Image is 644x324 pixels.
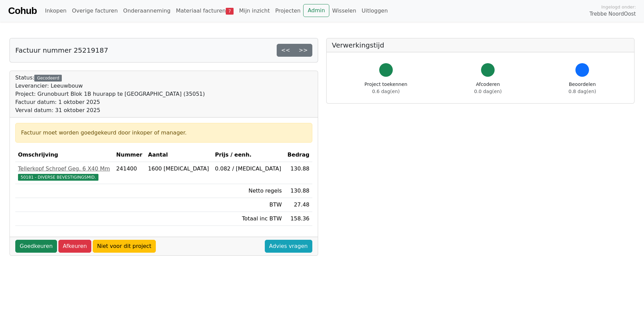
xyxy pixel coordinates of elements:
[284,198,312,212] td: 27.48
[365,81,407,95] div: Project toekennen
[58,240,91,253] a: Afkeuren
[569,81,596,95] div: Beoordelen
[21,129,307,137] div: Factuur moet worden goedgekeurd door inkoper of manager.
[15,74,205,114] div: Status:
[15,240,57,253] a: Goedkeuren
[18,174,98,181] span: 50181 - DIVERSE BEVESTIGINGSMID.
[121,4,173,18] a: Onderaanneming
[212,198,284,212] td: BTW
[42,4,69,18] a: Inkopen
[284,184,312,198] td: 130.88
[303,4,329,17] a: Admin
[18,165,111,181] a: Tellerkopf Schroef Geg. 6 X40 Mm50181 - DIVERSE BEVESTIGINGSMID.
[590,10,636,18] span: Trebbe NoordOost
[284,162,312,184] td: 130.88
[8,3,37,19] a: Cohub
[18,165,111,173] div: Tellerkopf Schroef Geg. 6 X40 Mm
[15,90,205,98] div: Project: Grunobuurt Blok 1B huurapp te [GEOGRAPHIC_DATA] (35051)
[15,98,205,106] div: Factuur datum: 1 oktober 2025
[113,148,145,162] th: Nummer
[212,148,284,162] th: Prijs / eenh.
[359,4,390,18] a: Uitloggen
[226,8,234,15] span: 7
[212,184,284,198] td: Netto regels
[15,82,205,90] div: Leverancier: Leeuwbouw
[332,41,629,49] h5: Verwerkingstijd
[15,46,108,54] h5: Factuur nummer 25219187
[113,162,145,184] td: 241400
[265,240,312,253] a: Advies vragen
[215,165,282,173] div: 0.082 / [MEDICAL_DATA]
[569,89,596,94] span: 0.8 dag(en)
[474,81,502,95] div: Afcoderen
[601,4,636,10] span: Ingelogd onder:
[148,165,209,173] div: 1600 [MEDICAL_DATA]
[34,75,62,82] div: Gecodeerd
[93,240,156,253] a: Niet voor dit project
[284,212,312,226] td: 158.36
[474,89,502,94] span: 0.0 dag(en)
[212,212,284,226] td: Totaal inc BTW
[329,4,359,18] a: Wisselen
[173,4,236,18] a: Materiaal facturen7
[236,4,273,18] a: Mijn inzicht
[145,148,212,162] th: Aantal
[277,44,295,57] a: <<
[15,148,113,162] th: Omschrijving
[15,106,205,114] div: Verval datum: 31 oktober 2025
[273,4,303,18] a: Projecten
[69,4,121,18] a: Overige facturen
[294,44,312,57] a: >>
[284,148,312,162] th: Bedrag
[372,89,400,94] span: 0.6 dag(en)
